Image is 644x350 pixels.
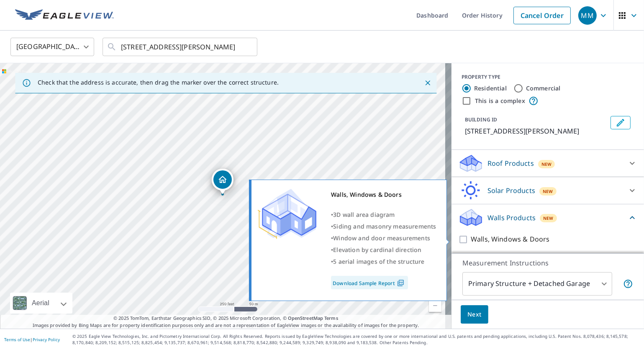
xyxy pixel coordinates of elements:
[331,189,436,201] div: Walls, Windows & Doors
[467,309,482,320] span: Next
[487,213,536,223] p: Walls Products
[543,188,553,195] span: New
[113,315,338,322] span: © 2025 TomTom, Earthstar Geographics SIO, © 2025 Microsoft Corporation, ©
[331,209,436,221] div: •
[331,232,436,244] div: •
[578,6,597,25] div: MM
[465,126,607,136] p: [STREET_ADDRESS][PERSON_NAME]
[212,169,233,195] div: Dropped pin, building 1, Residential property, 3511 Dillon Ave Cheyenne, WY 82001
[15,9,114,22] img: EV Logo
[4,337,60,342] p: |
[324,315,338,321] a: Terms
[33,337,60,342] a: Privacy Policy
[543,215,554,221] span: New
[487,158,534,168] p: Roof Products
[611,116,631,129] button: Edit building 1
[4,337,30,342] a: Terms of Use
[429,299,441,312] a: Current Level 17, Zoom Out
[331,256,436,268] div: •
[333,257,424,265] span: 5 aerial images of the structure
[462,73,634,81] div: PROPERTY TYPE
[121,35,240,59] input: Search by address or latitude-longitude
[38,79,279,86] p: Check that the address is accurate, then drag the marker over the correct structure.
[458,153,637,173] div: Roof ProductsNew
[10,293,72,314] div: Aerial
[288,315,323,321] a: OpenStreetMap
[458,208,637,227] div: Walls ProductsNew
[475,97,525,105] label: This is a complex
[10,35,94,59] div: [GEOGRAPHIC_DATA]
[333,246,421,254] span: Elevation by cardinal direction
[331,221,436,232] div: •
[422,77,433,88] button: Close
[258,189,316,239] img: Premium
[333,211,395,219] span: 3D wall area diagram
[465,116,497,123] p: BUILDING ID
[29,293,52,314] div: Aerial
[526,84,561,93] label: Commercial
[623,279,633,289] span: Your report will include the primary structure and a detached garage if one exists.
[541,161,552,167] span: New
[333,234,430,242] span: Window and door measurements
[487,185,535,196] p: Solar Products
[331,244,436,256] div: •
[471,234,549,244] p: Walls, Windows & Doors
[72,333,640,346] p: © 2025 Eagle View Technologies, Inc. and Pictometry International Corp. All Rights Reserved. Repo...
[458,180,637,201] div: Solar ProductsNew
[461,305,488,324] button: Next
[474,84,507,93] label: Residential
[395,279,406,287] img: Pdf Icon
[333,222,436,230] span: Siding and masonry measurements
[462,258,633,268] p: Measurement Instructions
[462,272,612,296] div: Primary Structure + Detached Garage
[513,7,571,24] a: Cancel Order
[331,276,408,289] a: Download Sample Report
